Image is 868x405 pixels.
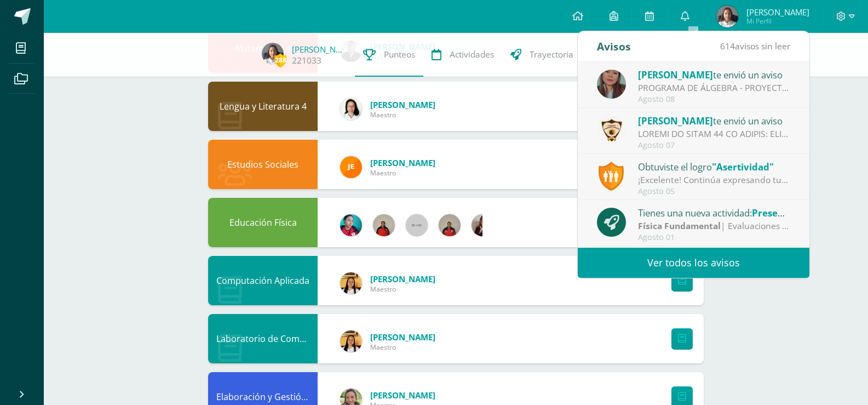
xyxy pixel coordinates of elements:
[638,187,790,196] div: Agosto 05
[373,214,395,236] img: d4deafe5159184ad8cadd3f58d7b9740.png
[638,82,790,94] div: PROGRAMA DE ÁLGEBRA - PROYECTO 7: Buena tarde, se envían las hojas de trabajo del Proyecto 7 de Á...
[370,99,435,110] span: [PERSON_NAME]
[746,7,809,18] span: [PERSON_NAME]
[292,55,321,66] a: 221033
[638,113,790,128] div: te envió un aviso
[712,161,774,173] span: "Asertividad"
[292,44,347,55] a: [PERSON_NAME]
[208,198,318,247] div: Educación Física
[423,33,502,77] a: Actividades
[720,40,735,52] span: 614
[720,40,790,52] span: avisos sin leer
[597,70,626,99] img: 56a73a1a4f15c79f6dbfa4a08ea075c8.png
[638,220,721,232] strong: Física Fundamental
[638,141,790,150] div: Agosto 07
[472,214,493,236] img: 3eb61f872520f75b977d145ac0360d47.png
[638,206,790,220] div: Tienes una nueva actividad:
[370,157,435,168] span: [PERSON_NAME]
[406,214,428,236] img: 60x60
[340,98,362,120] img: 0c51bd409f5749828a9dacd713f1661a.png
[578,248,809,278] a: Ver todos los avisos
[208,256,318,305] div: Computación Aplicada
[355,33,423,77] a: Punteos
[262,43,284,65] img: 625dbb5af5f09b837e6dbabe15c097db.png
[638,95,790,104] div: Agosto 08
[370,390,435,401] span: [PERSON_NAME]
[370,273,435,284] span: [PERSON_NAME]
[208,82,318,131] div: Lengua y Literatura 4
[597,116,626,145] img: a46afb417ae587891c704af89211ce97.png
[502,33,582,77] a: Trayectoria
[597,31,631,61] div: Avisos
[370,343,435,352] span: Maestro
[450,49,494,60] span: Actividades
[340,156,362,178] img: 6530472a98d010ec8906c714036cc0db.png
[638,67,790,82] div: te envió un aviso
[208,140,318,189] div: Estudios Sociales
[439,214,461,236] img: 139d064777fbe6bf61491abfdba402ef.png
[638,233,790,242] div: Agosto 01
[638,115,713,127] span: [PERSON_NAME]
[384,49,415,60] span: Punteos
[370,332,435,343] span: [PERSON_NAME]
[340,330,362,352] img: 405e426cf699282c02b6e6c69ff5ea82.png
[530,49,573,60] span: Trayectoria
[370,284,435,294] span: Maestro
[716,5,738,27] img: 625dbb5af5f09b837e6dbabe15c097db.png
[274,53,286,67] span: 288
[638,159,790,174] div: Obtuviste el logro
[746,16,809,26] span: Mi Perfil
[340,272,362,294] img: 405e426cf699282c02b6e6c69ff5ea82.png
[370,168,435,178] span: Maestro
[638,69,713,81] span: [PERSON_NAME]
[208,314,318,363] div: Laboratorio de Computación I
[340,214,362,236] img: 4042270918fd6b5921d0ca12ded71c97.png
[638,128,790,140] div: CLASES EN LÍNEA 14 DE AGOSTO: COLEGIO EL SAGRADO CORAZÓN. "AÑO DE LA LUZ Y ESPERANZA" Circular 20...
[752,207,836,219] span: Presentación Final
[638,220,790,232] div: | Evaluaciones Parciales
[638,174,790,186] div: ¡Excelente! Continúa expresando tus opiniones y puntos de vista, y siempre recuerda respetar la o...
[370,110,435,119] span: Maestro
